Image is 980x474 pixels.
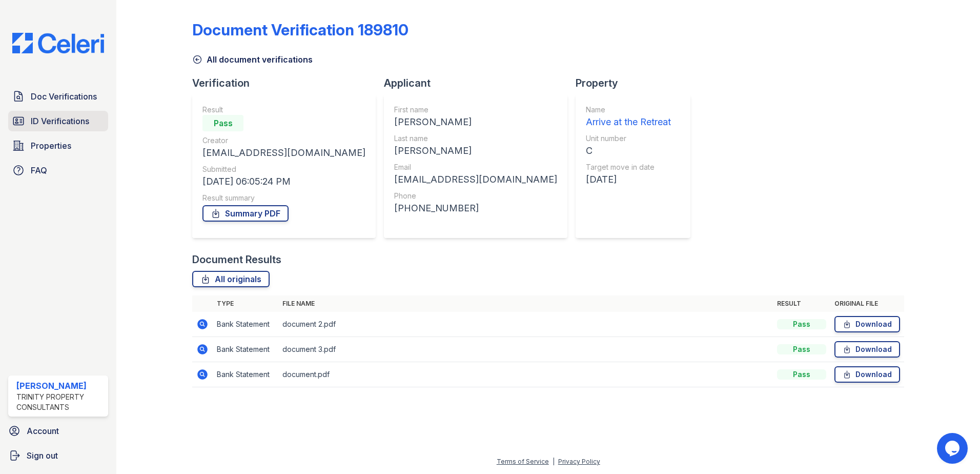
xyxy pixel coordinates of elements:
[394,115,557,129] div: [PERSON_NAME]
[834,341,900,358] a: Download
[192,271,270,287] a: All originals
[586,105,671,115] div: Name
[394,172,557,187] div: [EMAIL_ADDRESS][DOMAIN_NAME]
[576,76,699,90] div: Property
[394,201,557,215] div: [PHONE_NUMBER]
[497,458,549,465] a: Terms of Service
[16,380,104,392] div: [PERSON_NAME]
[27,449,58,462] span: Sign out
[213,362,278,387] td: Bank Statement
[202,164,365,174] div: Submitted
[394,191,557,201] div: Phone
[394,133,557,144] div: Last name
[278,312,773,337] td: document 2.pdf
[777,319,826,329] div: Pass
[202,105,365,115] div: Result
[394,162,557,172] div: Email
[830,295,904,312] th: Original file
[8,135,108,156] a: Properties
[834,316,900,332] a: Download
[394,105,557,115] div: First name
[777,344,826,354] div: Pass
[558,458,600,465] a: Privacy Policy
[31,140,71,152] span: Properties
[586,115,671,129] div: Arrive at the Retreat
[8,111,108,131] a: ID Verifications
[202,146,365,160] div: [EMAIL_ADDRESS][DOMAIN_NAME]
[834,366,900,383] a: Download
[553,458,555,465] div: |
[937,433,970,464] iframe: chat widget
[8,86,108,107] a: Doc Verifications
[8,160,108,181] a: FAQ
[31,115,89,127] span: ID Verifications
[4,421,112,441] a: Account
[586,144,671,158] div: C
[27,425,59,437] span: Account
[586,133,671,144] div: Unit number
[213,312,278,337] td: Bank Statement
[31,90,97,103] span: Doc Verifications
[31,164,47,176] span: FAQ
[202,193,365,203] div: Result summary
[213,295,278,312] th: Type
[192,76,384,90] div: Verification
[278,337,773,362] td: document 3.pdf
[16,392,104,412] div: Trinity Property Consultants
[213,337,278,362] td: Bank Statement
[192,252,281,267] div: Document Results
[202,174,365,189] div: [DATE] 06:05:24 PM
[202,205,289,222] a: Summary PDF
[586,162,671,172] div: Target move in date
[777,369,826,380] div: Pass
[586,105,671,129] a: Name Arrive at the Retreat
[192,21,409,39] div: Document Verification 189810
[4,445,112,466] a: Sign out
[202,135,365,146] div: Creator
[394,144,557,158] div: [PERSON_NAME]
[192,53,313,66] a: All document verifications
[384,76,576,90] div: Applicant
[586,172,671,187] div: [DATE]
[278,362,773,387] td: document.pdf
[278,295,773,312] th: File name
[773,295,830,312] th: Result
[202,115,243,131] div: Pass
[4,33,112,53] img: CE_Logo_Blue-a8612792a0a2168367f1c8372b55b34899dd931a85d93a1a3d3e32e68fde9ad4.png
